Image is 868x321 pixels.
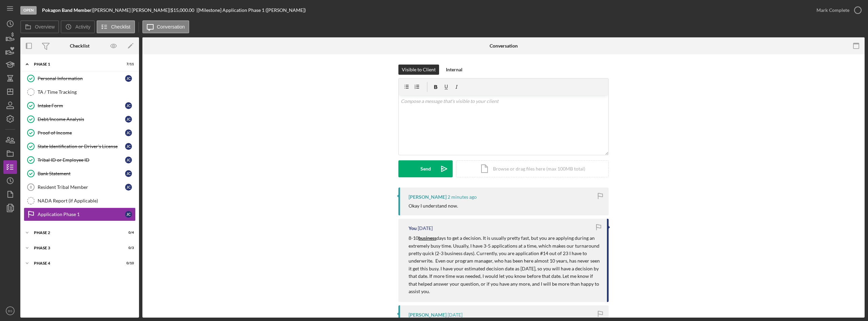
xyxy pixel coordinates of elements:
div: J C [125,157,132,163]
div: Conversation [490,43,518,49]
tspan: 8 [30,185,32,189]
a: Proof of IncomeJC [24,126,136,140]
div: J C [125,211,132,218]
a: Debt/Income AnalysisJC [24,112,136,126]
button: Send [398,160,453,177]
div: Tribal ID or Employee ID [38,157,125,163]
div: $15,000.00 [171,7,196,13]
div: Debt/Income Analysis [38,117,125,122]
div: Intake Form [38,103,125,108]
button: Conversation [142,20,190,33]
div: Proof of Income [38,130,125,136]
button: Activity [61,20,95,33]
div: 7 / 11 [122,62,134,66]
a: Application Phase 1JC [24,208,136,221]
div: State Identification or Driver's License [38,144,125,149]
div: 0 / 3 [122,246,134,250]
div: 0 / 4 [122,231,134,235]
a: TA / Time Tracking [24,85,136,99]
div: [PERSON_NAME] [409,312,447,318]
div: TA / Time Tracking [38,89,135,95]
p: 8-10 days to get a decision. It is usually pretty fast, but you are applying during an extremely ... [409,234,600,295]
div: Internal [446,65,462,75]
div: [PERSON_NAME] [PERSON_NAME] | [93,7,171,13]
div: [PERSON_NAME] [409,194,447,200]
time: 2025-08-21 18:21 [448,194,477,200]
a: Personal InformationJC [24,72,136,85]
label: Conversation [157,24,185,30]
div: Visible to Client [402,65,436,75]
div: | [42,7,93,13]
label: Overview [35,24,55,30]
div: NADA Report (if Applicable) [38,198,135,203]
div: Send [420,160,431,177]
div: J C [125,75,132,82]
label: Activity [75,24,90,30]
button: Mark Complete [810,3,865,17]
a: NADA Report (if Applicable) [24,194,136,208]
div: Checklist [70,43,90,49]
a: Tribal ID or Employee IDJC [24,153,136,167]
div: Bank Statement [38,171,125,176]
time: 2025-08-20 17:24 [448,312,462,318]
text: BS [8,309,13,313]
div: You [409,226,417,231]
div: Mark Complete [816,3,849,17]
a: Bank StatementJC [24,167,136,180]
a: Intake FormJC [24,99,136,112]
div: | [Milestone] Application Phase 1 ([PERSON_NAME]) [196,7,306,13]
div: Open [20,6,37,15]
div: 0 / 10 [122,261,134,265]
div: J C [125,116,132,123]
div: J C [125,143,132,150]
div: Personal Information [38,76,125,81]
time: 2025-08-20 17:35 [418,226,433,231]
button: Visible to Client [398,65,439,75]
button: Internal [442,65,466,75]
div: Phase 3 [34,246,117,250]
button: BS [3,304,17,318]
div: Resident Tribal Member [38,184,125,190]
a: 8Resident Tribal MemberJC [24,180,136,194]
b: Pokagon Band Member [42,7,92,13]
div: Application Phase 1 [38,212,125,217]
button: Overview [20,20,59,33]
div: J C [125,102,132,109]
div: Phase 4 [34,261,117,265]
div: J C [125,184,132,191]
u: business [418,235,436,241]
button: Checklist [97,20,135,33]
div: Okay I understand now. [409,203,458,209]
label: Checklist [111,24,131,30]
div: J C [125,129,132,136]
div: Phase 1 [34,62,117,66]
div: Phase 2 [34,231,117,235]
a: State Identification or Driver's LicenseJC [24,140,136,153]
div: J C [125,170,132,177]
